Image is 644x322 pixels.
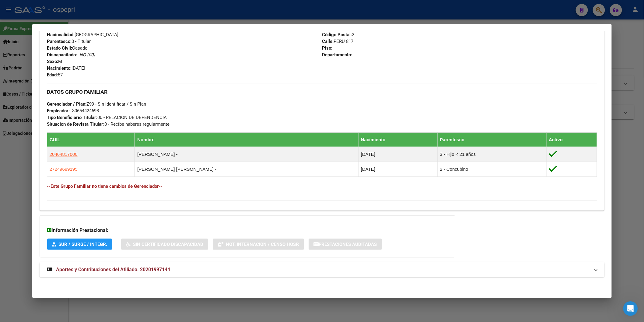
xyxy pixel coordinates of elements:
span: 00 - RELACION DE DEPENDENCIA [47,115,167,120]
strong: Edad: [47,72,58,78]
strong: Empleador: [47,108,70,114]
span: 2 [322,32,354,37]
div: 30654424698 [72,107,99,114]
button: Prestaciones Auditadas [309,239,382,250]
span: 0 - Recibe haberes regularmente [47,121,170,127]
td: [DATE] [358,162,437,177]
button: Not. Internacion / Censo Hosp. [213,239,304,250]
td: [PERSON_NAME] - [135,147,359,162]
strong: Tipo Beneficiario Titular: [47,115,97,120]
th: CUIL [47,132,135,147]
span: Prestaciones Auditadas [319,242,377,247]
strong: Parentesco: [47,39,72,44]
span: Aportes y Contribuciones del Afiliado: 20201997144 [56,267,170,272]
strong: Código Postal: [322,32,352,37]
td: 2 - Concubino [437,162,546,177]
span: M [47,59,62,64]
span: 57 [47,72,63,78]
th: Activo [546,132,597,147]
strong: Nacionalidad: [47,32,75,37]
th: Nombre [135,132,359,147]
strong: Calle: [322,39,334,44]
h3: Información Prestacional: [47,227,448,234]
i: NO (00) [79,52,95,58]
h4: --Este Grupo Familiar no tiene cambios de Gerenciador-- [47,183,597,190]
span: [GEOGRAPHIC_DATA] [47,32,118,37]
span: [DATE] [47,65,85,71]
th: Parentesco [437,132,546,147]
span: Casado [47,45,88,51]
span: Z99 - Sin Identificar / Sin Plan [47,101,146,107]
span: PERU 817 [322,39,353,44]
iframe: Intercom live chat [623,301,638,316]
span: Sin Certificado Discapacidad [133,242,203,247]
strong: Gerenciador / Plan: [47,101,86,107]
button: SUR / SURGE / INTEGR. [47,239,112,250]
span: Not. Internacion / Censo Hosp. [226,242,299,247]
strong: Sexo: [47,59,58,64]
strong: Situacion de Revista Titular: [47,121,104,127]
strong: Estado Civil: [47,45,72,51]
td: 3 - Hijo < 21 años [437,147,546,162]
span: 20464817000 [50,152,78,157]
span: 0 - Titular [47,39,91,44]
th: Nacimiento [358,132,437,147]
span: SUR / SURGE / INTEGR. [58,242,107,247]
mat-expansion-panel-header: Aportes y Contribuciones del Afiliado: 20201997144 [40,262,604,277]
button: Sin Certificado Discapacidad [121,239,208,250]
td: [DATE] [358,147,437,162]
span: 27249689195 [50,166,78,172]
strong: Piso: [322,45,332,51]
strong: Departamento: [322,52,352,58]
strong: Discapacitado: [47,52,77,58]
strong: Nacimiento: [47,65,72,71]
h3: DATOS GRUPO FAMILIAR [47,89,597,95]
td: [PERSON_NAME] [PERSON_NAME] - [135,162,359,177]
